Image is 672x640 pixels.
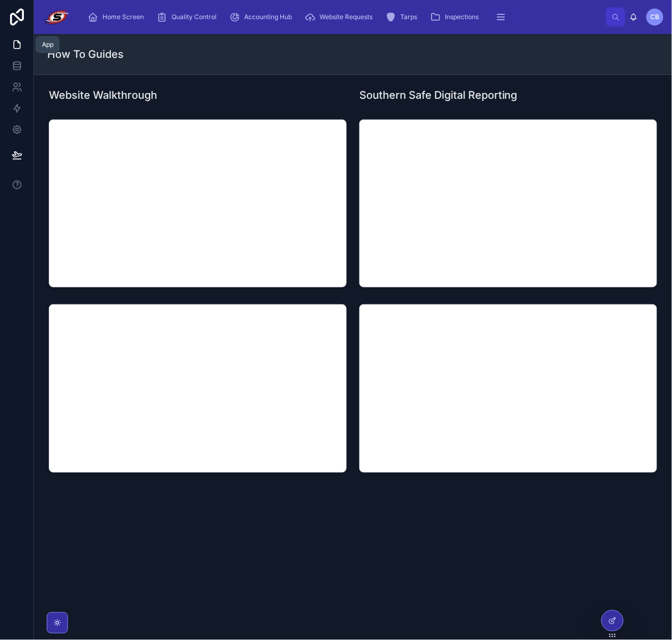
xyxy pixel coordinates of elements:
[320,13,373,21] span: Website Requests
[84,7,151,27] a: Home Screen
[171,13,217,21] span: Quality Control
[400,13,417,21] span: Tarps
[42,40,54,49] div: App
[301,7,380,27] a: Website Requests
[382,7,425,27] a: Tarps
[427,7,486,27] a: Inspections
[651,13,660,21] span: CB
[244,13,292,21] span: Accounting Hub
[359,88,518,103] h1: Southern Safe Digital Reporting
[226,7,299,27] a: Accounting Hub
[47,47,124,62] h1: How To Guides
[49,88,157,103] h1: Website Walkthrough
[445,13,479,21] span: Inspections
[102,13,144,21] span: Home Screen
[153,7,224,27] a: Quality Control
[42,8,71,25] img: App logo
[79,5,606,29] div: scrollable content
